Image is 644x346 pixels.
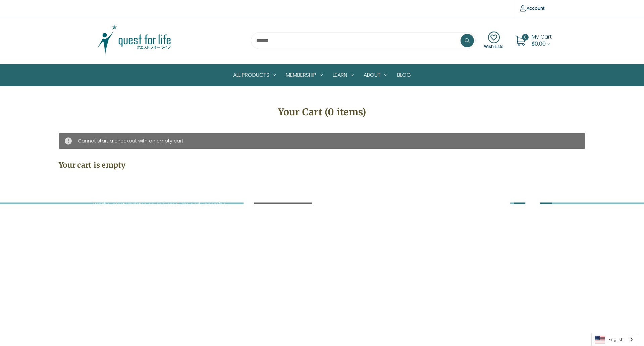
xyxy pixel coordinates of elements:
[281,64,328,86] a: Membership
[591,333,637,346] div: Language
[532,33,552,41] span: My Cart
[78,137,183,144] span: Cannot start a checkout with an empty cart
[228,64,281,86] a: All Products
[328,64,359,86] a: Learn
[92,24,176,57] img: Quest Group
[532,40,546,48] span: $0.00
[59,160,585,171] h3: Your cart is empty
[591,333,637,346] aside: Language selected: English
[392,64,416,86] a: Blog
[532,33,552,48] a: Cart with 0 items
[522,34,529,41] span: 0
[592,333,637,346] a: English
[484,32,503,50] a: Wish Lists
[59,105,585,119] h1: Your Cart (0 items)
[359,64,392,86] a: About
